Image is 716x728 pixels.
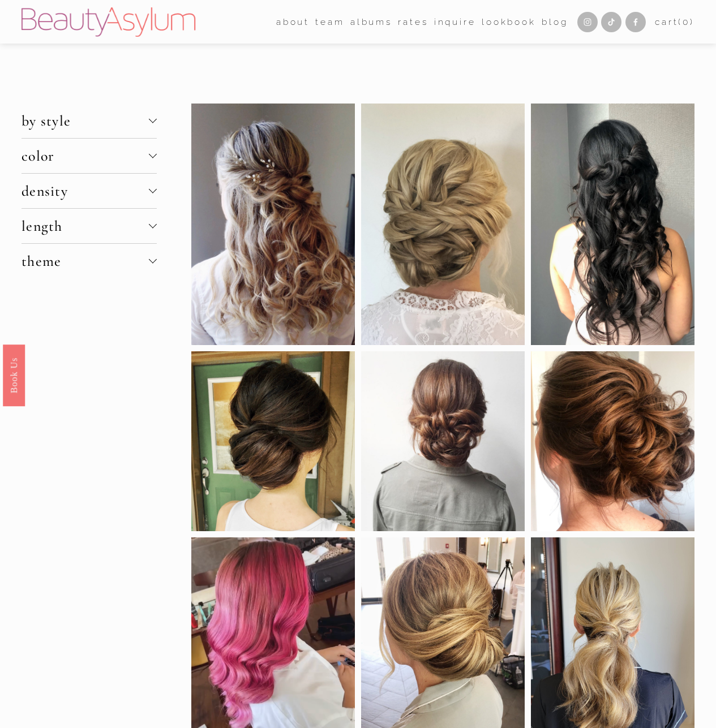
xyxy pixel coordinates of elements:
img: Beauty Asylum | Bridal Hair &amp; Makeup Charlotte &amp; Atlanta [22,7,195,37]
span: theme [22,252,149,270]
a: Rates [398,13,428,31]
button: by style [22,104,157,138]
span: about [276,14,310,30]
span: ( ) [678,16,694,27]
button: length [22,209,157,243]
button: density [22,174,157,208]
button: color [22,139,157,173]
a: Book Us [3,344,25,406]
span: by style [22,112,149,130]
span: 0 [683,16,690,27]
a: TikTok [601,12,621,32]
a: Lookbook [482,13,536,31]
a: folder dropdown [315,13,344,31]
a: Blog [542,13,568,31]
a: albums [350,13,392,31]
span: density [22,182,149,200]
a: 0 items in cart [655,14,694,30]
a: folder dropdown [276,13,310,31]
a: Facebook [625,12,646,32]
span: team [315,14,344,30]
span: length [22,217,149,235]
a: Inquire [434,13,476,31]
button: theme [22,244,157,278]
a: Instagram [577,12,598,32]
span: color [22,147,149,165]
